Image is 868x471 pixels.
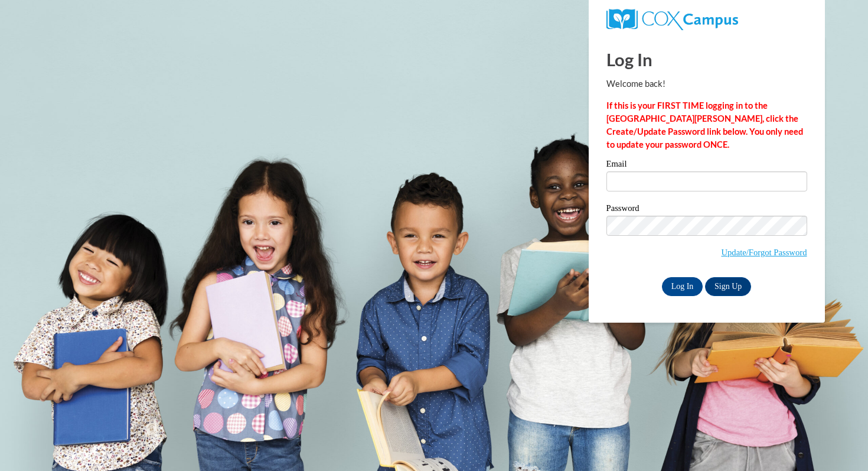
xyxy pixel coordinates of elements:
[606,9,738,30] img: COX Campus
[606,47,807,72] h1: Log In
[606,160,807,171] label: Email
[606,77,807,90] p: Welcome back!
[606,14,738,24] a: COX Campus
[721,248,807,257] a: Update/Forgot Password
[662,277,703,296] input: Log In
[606,204,807,216] label: Password
[705,277,751,296] a: Sign Up
[606,100,803,150] strong: If this is your FIRST TIME logging in to the [GEOGRAPHIC_DATA][PERSON_NAME], click the Create/Upd...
